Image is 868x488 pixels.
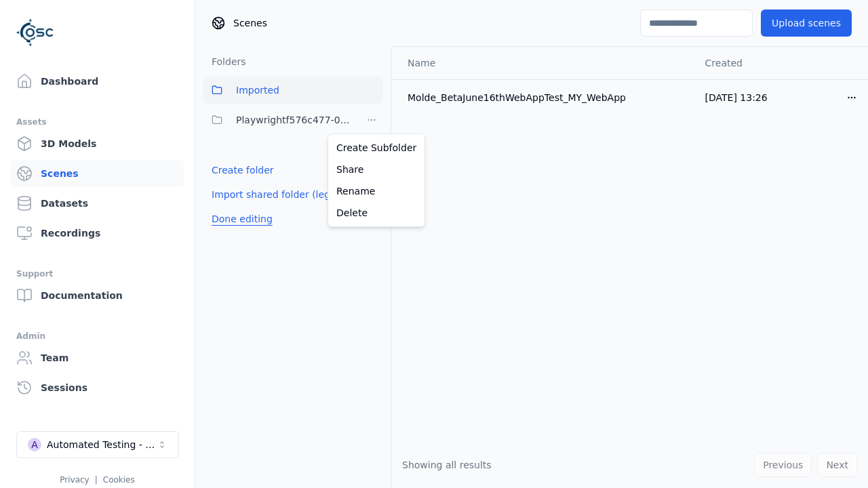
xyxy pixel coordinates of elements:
[331,159,422,180] a: Share
[331,202,422,224] a: Delete
[331,137,422,159] a: Create Subfolder
[331,180,422,202] a: Rename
